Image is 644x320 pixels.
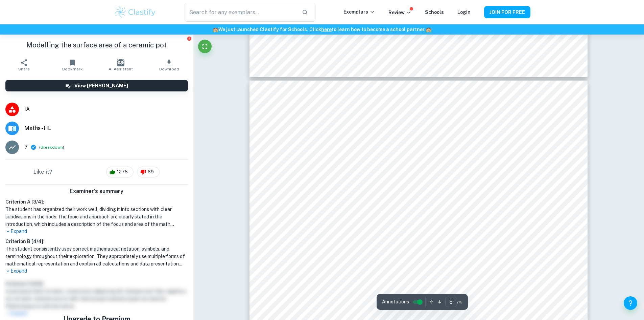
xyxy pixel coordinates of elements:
[484,6,530,18] button: JOIN FOR FREE
[97,56,145,74] button: AI Assistant
[5,206,188,228] h1: The student has organized their work well, dividing it into sections with clear subdivisions in t...
[5,268,188,275] p: Expand
[62,67,83,71] span: Bookmark
[24,124,188,132] span: Maths - HL
[114,5,157,19] img: Clastify logo
[3,187,191,195] h6: Examiner's summary
[74,82,128,89] h6: View [PERSON_NAME]
[213,27,218,32] span: 🏫
[1,26,643,33] h6: We just launched Clastify for Schools. Click to learn how to become a school partner.
[159,67,179,71] span: Download
[5,40,188,50] h1: Modelling the surface area of a ceramic pot
[185,3,296,22] input: Search for any exemplars...
[5,80,188,91] button: View [PERSON_NAME]
[33,168,52,176] h6: Like it?
[425,9,444,15] a: Schools
[457,299,462,305] span: / 16
[144,169,158,175] span: 69
[24,143,28,151] p: 7
[106,167,134,177] div: 1275
[41,144,63,150] button: Breakdown
[5,245,188,268] h1: The student consistently uses correct mathematical notation, symbols, and terminology throughout ...
[24,105,188,113] span: IA
[321,27,332,32] a: here
[388,9,411,16] p: Review
[198,40,212,53] button: Fullscreen
[343,8,375,16] p: Exemplars
[187,36,192,41] button: Report issue
[117,59,124,66] img: AI Assistant
[426,27,431,32] span: 🏫
[137,167,160,177] div: 69
[5,198,188,206] h6: Criterion A [ 3 / 4 ]:
[39,144,64,151] span: ( )
[18,67,30,71] span: Share
[48,56,97,74] button: Bookmark
[624,296,637,310] button: Help and Feedback
[145,56,193,74] button: Download
[5,228,188,235] p: Expand
[5,238,188,245] h6: Criterion B [ 4 / 4 ]:
[109,67,133,71] span: AI Assistant
[113,169,132,175] span: 1275
[457,9,471,15] a: Login
[382,298,409,305] span: Annotations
